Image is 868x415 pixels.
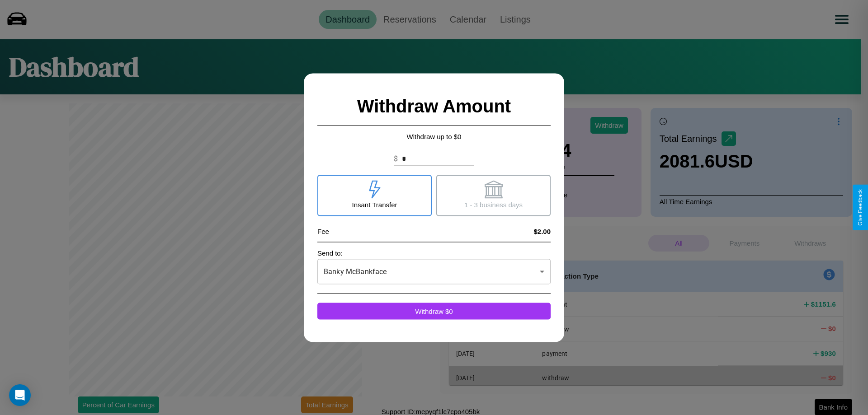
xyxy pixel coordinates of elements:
[464,198,523,210] p: 1 - 3 business days
[9,384,31,406] div: Open Intercom Messenger
[317,225,329,237] p: Fee
[317,130,551,142] p: Withdraw up to $ 0
[857,189,863,226] div: Give Feedback
[317,87,551,126] h2: Withdraw Amount
[317,259,551,284] div: Banky McBankface
[317,303,551,319] button: Withdraw $0
[533,227,551,235] h4: $2.00
[317,247,551,259] p: Send to:
[352,198,397,210] p: Insant Transfer
[394,153,398,164] p: $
